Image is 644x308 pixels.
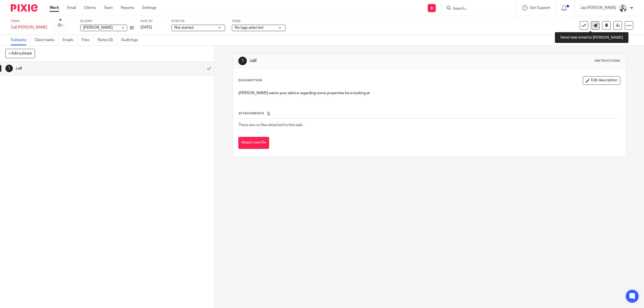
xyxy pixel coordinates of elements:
span: [DATE] [141,25,152,29]
a: Client tasks [35,35,58,45]
a: Files [82,35,94,45]
button: + Add subtask [5,49,35,58]
label: Task [11,19,47,23]
a: Subtasks [11,35,31,45]
p: Description [238,78,262,83]
div: Call [PERSON_NAME] [11,25,47,30]
span: Attachments [239,112,264,115]
input: Search [452,6,500,11]
a: Emails [63,35,78,45]
img: Pixie [11,4,38,12]
img: 48292-0008-compressed%20square.jpg [619,4,627,12]
a: Work [50,5,59,10]
small: /1 [60,24,63,27]
a: Team [104,5,113,10]
a: Audit logs [121,35,142,45]
label: Due by [141,19,165,23]
span: There are no files attached to this task. [239,123,303,127]
label: Client [80,19,134,23]
label: Tags [232,19,286,23]
label: Status [171,19,225,23]
h1: call [250,58,441,64]
button: Attach new file [238,137,269,149]
span: Get Support [530,6,550,10]
button: Edit description [583,76,620,85]
a: Notes (0) [98,35,117,45]
a: Settings [142,5,156,10]
div: 0 [58,22,63,28]
p: Jaz [PERSON_NAME] [580,5,616,10]
div: 1 [238,57,247,65]
span: Not started [174,26,193,30]
a: Reports [121,5,134,10]
a: Email [67,5,76,10]
div: 1 [5,65,13,72]
span: No tags selected [235,26,263,30]
div: Call Jaspreet [11,25,47,30]
p: [PERSON_NAME] wants your advice regarding some properties he is looking at [239,90,620,96]
a: Clients [84,5,96,10]
div: Instructions [595,59,620,63]
h1: call [16,64,137,72]
span: [PERSON_NAME] [83,26,113,30]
